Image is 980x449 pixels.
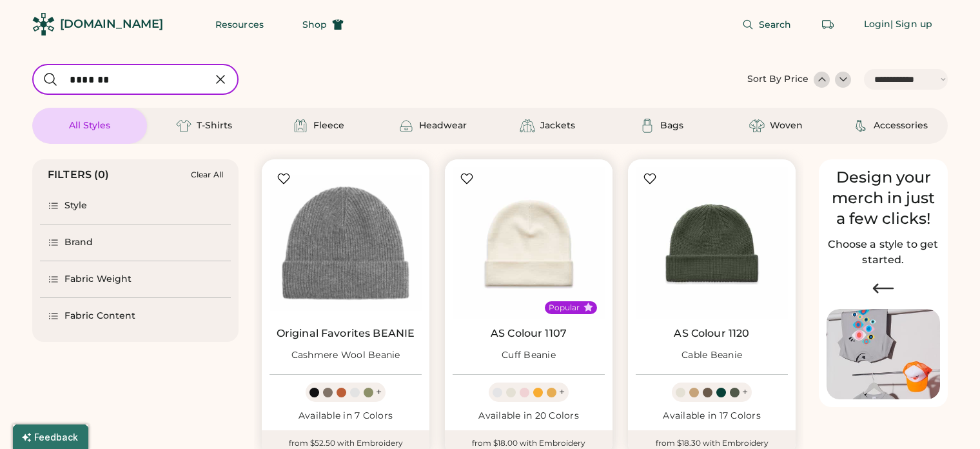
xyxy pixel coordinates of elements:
[376,385,382,399] div: +
[770,119,803,132] div: Woven
[398,118,414,134] img: Headwear Icon
[636,410,788,423] div: Available in 17 Colors
[269,410,422,423] div: Available in 7 Colors
[64,199,88,212] div: Style
[660,119,683,132] div: Bags
[747,73,808,86] div: Sort By Price
[69,119,110,132] div: All Styles
[727,12,807,37] button: Search
[191,170,223,179] div: Clear All
[540,119,575,132] div: Jackets
[60,16,163,32] div: [DOMAIN_NAME]
[502,349,556,362] div: Cuff Beanie
[48,167,110,183] div: FILTERS (0)
[277,327,415,340] a: Original Favorites BEANIE
[64,236,93,249] div: Brand
[890,18,932,31] div: | Sign up
[674,327,749,340] a: AS Colour 1120
[874,119,928,132] div: Accessories
[827,167,940,229] div: Design your merch in just a few clicks!
[827,237,940,268] h2: Choose a style to get started.
[287,12,359,37] button: Shop
[176,118,191,134] img: T-Shirts Icon
[827,309,940,400] img: Image of Lisa Congdon Eye Print on T-Shirt and Hat
[853,118,868,134] img: Accessories Icon
[815,12,841,37] button: Retrieve an order
[291,349,400,362] div: Cashmere Wool Beanie
[302,20,327,29] span: Shop
[549,303,580,313] div: Popular
[313,119,344,132] div: Fleece
[453,410,605,423] div: Available in 20 Colors
[759,20,792,29] span: Search
[419,119,467,132] div: Headwear
[742,385,748,399] div: +
[520,118,535,134] img: Jackets Icon
[269,167,422,319] img: Original Favorites BEANIE Cashmere Wool Beanie
[864,18,891,31] div: Login
[200,12,279,37] button: Resources
[32,13,55,35] img: Rendered Logo - Screens
[197,119,232,132] div: T-Shirts
[64,273,132,286] div: Fabric Weight
[583,303,593,312] button: Popular Style
[293,118,308,134] img: Fleece Icon
[636,167,788,319] img: AS Colour 1120 Cable Beanie
[453,167,605,319] img: AS Colour 1107 Cuff Beanie
[681,349,742,362] div: Cable Beanie
[559,385,565,399] div: +
[749,118,765,134] img: Woven Icon
[491,327,567,340] a: AS Colour 1107
[64,310,135,323] div: Fabric Content
[640,118,655,134] img: Bags Icon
